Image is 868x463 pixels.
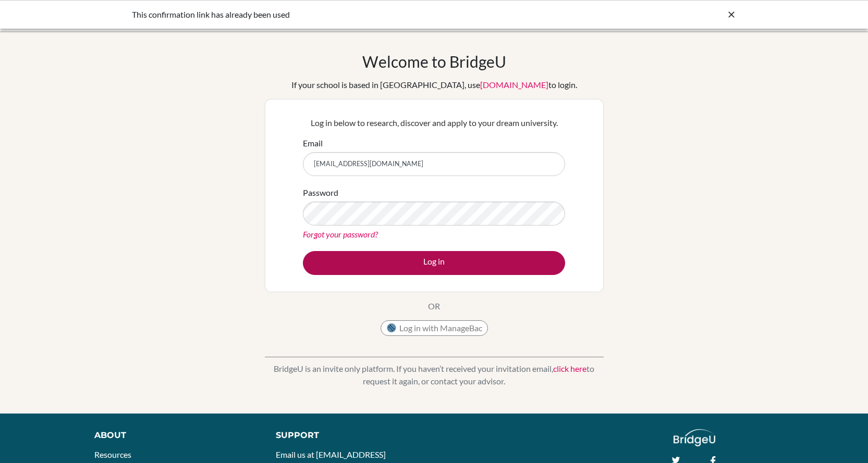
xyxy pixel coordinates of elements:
div: Support [276,429,422,442]
a: click here [553,364,586,373]
label: Email [303,137,323,149]
div: About [94,429,252,442]
div: This confirmation link has already been used [132,8,580,21]
a: [DOMAIN_NAME] [480,80,548,90]
a: Forgot your password? [303,229,378,239]
a: Resources [94,449,131,459]
p: BridgeU is an invite only platform. If you haven’t received your invitation email, to request it ... [265,362,604,387]
button: Log in with ManageBac [381,320,488,336]
div: If your school is based in [GEOGRAPHIC_DATA], use to login. [291,79,577,91]
h1: Welcome to BridgeU [362,52,506,71]
img: logo_white@2x-f4f0deed5e89b7ecb1c2cc34c3e3d731f90f0f143d5ea2071677605dd97b5244.png [674,429,716,446]
p: OR [428,300,440,312]
button: Log in [303,251,565,275]
label: Password [303,186,338,199]
p: Log in below to research, discover and apply to your dream university. [303,117,565,129]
